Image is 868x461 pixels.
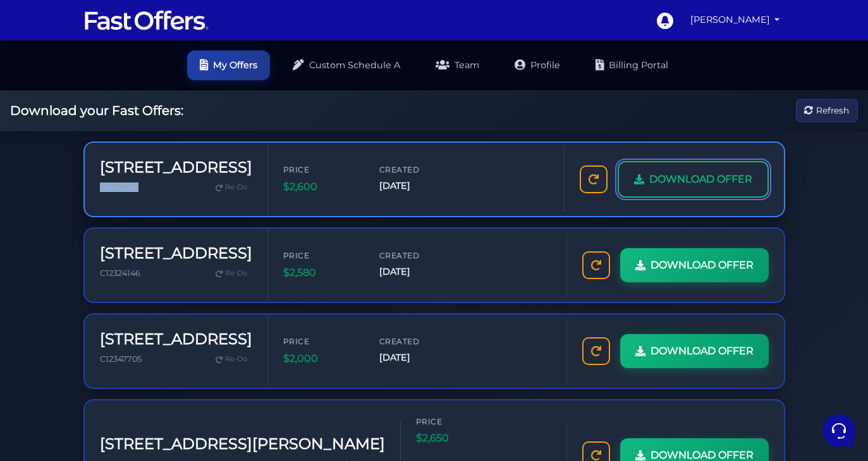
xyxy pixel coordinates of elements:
span: Re-Do [225,354,247,365]
h3: [STREET_ADDRESS][PERSON_NAME] [100,435,385,453]
a: Re-Do [211,179,252,196]
a: My Offers [187,51,270,80]
h3: [STREET_ADDRESS] [100,159,252,177]
span: Price [283,335,359,347]
span: $2,600 [283,179,359,195]
a: Custom Schedule A [280,51,413,80]
span: C12318012 [100,183,138,192]
img: dark [20,112,46,138]
button: Start a Conversation [20,149,233,174]
h2: Hello [DEMOGRAPHIC_DATA] 👋 [10,10,212,71]
a: DOWNLOAD OFFER [620,334,769,368]
span: Re-Do [225,182,247,193]
span: [DATE] [379,265,455,279]
span: $2,650 [416,430,492,446]
span: Created [379,164,455,176]
a: Re-Do [211,265,252,282]
span: C12347705 [100,354,142,364]
p: Home [38,362,59,374]
span: Price [416,416,492,428]
a: Re-Do [211,351,252,368]
a: DOWNLOAD OFFER [620,248,769,282]
span: Your Conversations [20,91,102,101]
p: 7mo ago [202,111,233,123]
span: [DATE] [379,179,455,193]
a: Open Help Center [157,200,233,210]
h2: Download your Fast Offers: [10,103,183,118]
p: Help [196,362,212,374]
a: AuraThank you for trying. We will escalate this matter and have the support team look into it as ... [15,106,238,144]
span: Price [283,164,359,176]
h3: [STREET_ADDRESS] [100,330,252,349]
span: C12324146 [100,268,140,278]
span: DOWNLOAD OFFER [651,257,754,273]
p: Thank you for trying. We will escalate this matter and have the support team look into it as soon... [53,126,195,139]
a: DOWNLOAD OFFER [618,161,769,198]
button: Home [10,345,88,374]
span: Start a Conversation [91,157,177,167]
a: Profile [502,51,573,80]
span: Aura [53,111,195,124]
button: Messages [88,345,166,374]
span: Created [379,335,455,347]
iframe: Customerly Messenger Launcher [820,412,858,450]
span: Re-Do [225,268,247,279]
span: Refresh [816,104,849,117]
span: DOWNLOAD OFFER [651,343,754,359]
span: DOWNLOAD OFFER [649,171,752,188]
a: See all [204,91,233,101]
input: Search for an Article... [28,227,207,239]
span: Created [379,249,455,261]
button: Help [165,345,243,374]
span: $2,580 [283,265,359,281]
a: Team [423,51,492,80]
h3: [STREET_ADDRESS] [100,244,252,263]
span: [DATE] [379,350,455,365]
a: [PERSON_NAME] [685,8,785,32]
button: Refresh [796,99,858,123]
span: $2,000 [283,350,359,367]
span: Price [283,249,359,261]
p: Messages [109,362,145,374]
span: Find an Answer [20,200,86,210]
a: Billing Portal [583,51,681,80]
